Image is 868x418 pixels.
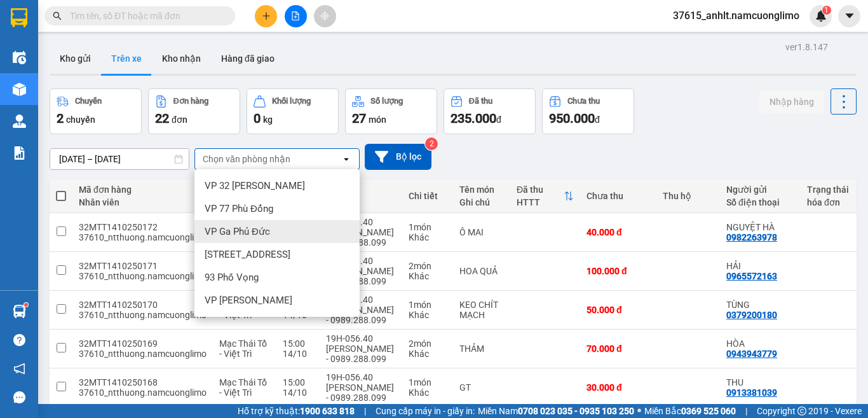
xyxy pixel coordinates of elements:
[66,115,95,125] span: chuyến
[326,185,396,195] div: Xe
[211,43,285,74] button: Hàng đã giao
[326,217,396,227] div: 19H-056.40
[797,407,806,415] span: copyright
[542,88,634,134] button: Chưa thu950.000đ
[644,404,736,418] span: Miền Bắc
[822,6,831,15] sup: 1
[785,40,828,54] div: ver 1.8.147
[459,344,504,354] div: THẢM
[726,271,777,281] div: 0965572163
[364,404,366,418] span: |
[101,43,152,74] button: Trên xe
[148,88,240,134] button: Đơn hàng22đơn
[205,271,259,284] span: 93 Phố Vọng
[376,404,475,418] span: Cung cấp máy in - giấy in:
[326,382,396,403] div: [PERSON_NAME] - 0989.288.099
[409,232,447,242] div: Khác
[726,300,794,310] div: TÙNG
[283,349,313,359] div: 14/10
[247,88,339,134] button: Khối lượng0kg
[807,197,849,207] div: hóa đơn
[459,185,504,195] div: Tên món
[326,333,396,344] div: 19H-056.40
[79,197,196,207] div: Nhân viên
[326,372,396,382] div: 19H-056.40
[79,261,207,271] div: 32MTT1410250171
[726,232,777,242] div: 0982263978
[283,377,313,387] div: 15:00
[194,169,360,317] ul: Menu
[13,305,26,318] img: warehouse-icon
[365,144,431,170] button: Bộ lọc
[409,377,447,387] div: 1 món
[587,227,650,237] div: 40.000 đ
[425,137,438,150] sup: 2
[587,305,650,315] div: 50.000 đ
[459,197,504,207] div: Ghi chú
[517,185,564,195] div: Đã thu
[726,377,794,387] div: THU
[726,197,794,207] div: Số điện thoại
[369,115,386,125] span: món
[326,305,396,325] div: [PERSON_NAME] - 0989.288.099
[72,179,213,213] th: Toggle SortBy
[726,261,794,271] div: HẢI
[255,5,277,27] button: plus
[57,111,64,126] span: 2
[409,338,447,349] div: 2 món
[205,202,273,215] span: VP 77 Phù Đổng
[203,153,290,165] div: Chọn văn phòng nhận
[587,266,650,276] div: 100.000 đ
[53,11,62,20] span: search
[824,6,829,15] span: 1
[326,227,396,247] div: [PERSON_NAME] - 0989.288.099
[517,197,564,207] div: HTTT
[409,310,447,320] div: Khác
[50,43,101,74] button: Kho gửi
[283,387,313,398] div: 14/10
[478,404,634,418] span: Miền Nam
[285,5,307,27] button: file-add
[409,271,447,281] div: Khác
[79,300,207,310] div: 32MTT1410250170
[844,10,855,22] span: caret-down
[496,115,501,125] span: đ
[451,111,496,126] span: 235.000
[263,115,273,125] span: kg
[838,5,860,27] button: caret-down
[326,256,396,266] div: 19H-056.40
[79,222,207,232] div: 32MTT1410250172
[262,11,271,20] span: plus
[567,97,600,106] div: Chưa thu
[205,179,305,192] span: VP 32 [PERSON_NAME]
[726,310,777,320] div: 0379200180
[745,404,747,418] span: |
[13,391,25,403] span: message
[409,349,447,359] div: Khác
[205,248,290,261] span: [STREET_ADDRESS]
[272,97,311,106] div: Khối lượng
[13,51,26,64] img: warehouse-icon
[409,300,447,310] div: 1 món
[345,88,437,134] button: Số lượng27món
[637,408,641,414] span: ⚪️
[352,111,366,126] span: 27
[79,349,207,359] div: 37610_ntthuong.namcuonglimo
[341,154,351,164] svg: open
[726,387,777,398] div: 0913381039
[13,334,25,346] span: question-circle
[409,387,447,398] div: Khác
[510,179,580,213] th: Toggle SortBy
[152,43,211,74] button: Kho nhận
[219,377,267,398] span: Mạc Thái Tổ - Việt Trì
[79,310,207,320] div: 37610_ntthuong.namcuonglimo
[79,387,207,398] div: 37610_ntthuong.namcuonglimo
[326,266,396,286] div: [PERSON_NAME] - 0989.288.099
[79,377,207,387] div: 32MTT1410250168
[663,8,810,24] span: 37615_anhlt.namcuonglimo
[459,266,504,276] div: HOA QUẢ
[79,232,207,242] div: 37610_ntthuong.namcuonglimo
[409,222,447,232] div: 1 món
[409,191,447,201] div: Chi tiết
[291,11,300,20] span: file-add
